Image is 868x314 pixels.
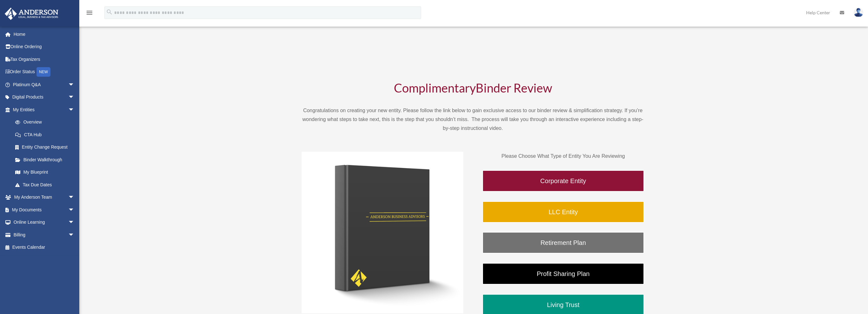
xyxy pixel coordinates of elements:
[4,53,84,66] a: Tax Organizers
[482,201,644,223] a: LLC Entity
[68,216,81,229] span: arrow_drop_down
[9,128,84,141] a: CTA Hub
[9,178,84,191] a: Tax Due Dates
[9,153,81,166] a: Binder Walkthrough
[9,166,84,179] a: My Blueprint
[302,106,644,133] p: Congratulations on creating your new entity. Please follow the link below to gain exclusive acces...
[394,80,476,95] span: Complimentary
[4,191,84,204] a: My Anderson Teamarrow_drop_down
[4,203,84,216] a: My Documentsarrow_drop_down
[68,228,81,241] span: arrow_drop_down
[4,78,84,91] a: Platinum Q&Aarrow_drop_down
[4,241,84,254] a: Events Calendar
[482,170,644,192] a: Corporate Entity
[4,216,84,229] a: Online Learningarrow_drop_down
[4,103,84,116] a: My Entitiesarrow_drop_down
[482,152,644,161] p: Please Choose What Type of Entity You Are Reviewing
[68,91,81,104] span: arrow_drop_down
[482,232,644,253] a: Retirement Plan
[4,228,84,241] a: Billingarrow_drop_down
[4,91,84,104] a: Digital Productsarrow_drop_down
[4,66,84,79] a: Order StatusNEW
[86,9,93,16] i: menu
[86,11,93,16] a: menu
[3,8,60,20] img: Anderson Advisors Platinum Portal
[482,263,644,285] a: Profit Sharing Plan
[68,78,81,91] span: arrow_drop_down
[9,116,84,129] a: Overview
[4,28,84,41] a: Home
[106,9,113,16] i: search
[9,141,84,154] a: Entity Change Request
[68,191,81,204] span: arrow_drop_down
[854,8,863,17] img: User Pic
[476,80,552,95] span: Binder Review
[68,203,81,216] span: arrow_drop_down
[36,67,50,77] div: NEW
[4,41,84,53] a: Online Ordering
[68,103,81,116] span: arrow_drop_down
